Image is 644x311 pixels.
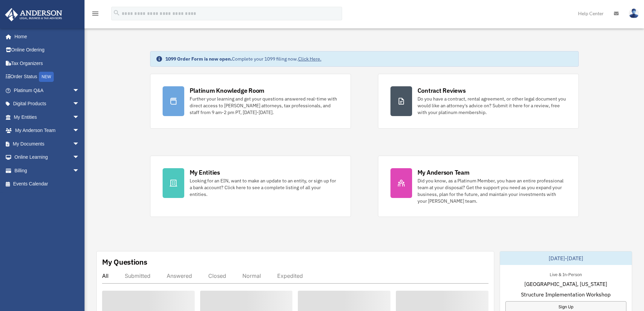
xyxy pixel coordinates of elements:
[208,272,226,279] div: Closed
[5,124,90,137] a: My Anderson Teamarrow_drop_down
[5,137,90,151] a: My Documentsarrow_drop_down
[5,164,90,177] a: Billingarrow_drop_down
[3,8,64,21] img: Anderson Advisors Platinum Portal
[524,280,607,288] span: [GEOGRAPHIC_DATA], [US_STATE]
[378,156,579,217] a: My Anderson Team Did you know, as a Platinum Member, you have an entire professional team at your...
[242,272,261,279] div: Normal
[418,177,566,204] div: Did you know, as a Platinum Member, you have an entire professional team at your disposal? Get th...
[5,30,86,43] a: Home
[73,137,86,151] span: arrow_drop_down
[629,8,639,18] img: User Pic
[5,57,90,70] a: Tax Organizers
[73,124,86,138] span: arrow_drop_down
[5,110,90,124] a: My Entitiesarrow_drop_down
[418,86,466,95] div: Contract Reviews
[190,177,338,198] div: Looking for an EIN, want to make an update to an entity, or sign up for a bank account? Click her...
[5,70,90,84] a: Order StatusNEW
[113,9,120,17] i: search
[73,110,86,124] span: arrow_drop_down
[5,177,90,191] a: Events Calendar
[190,86,265,95] div: Platinum Knowledge Room
[500,251,632,265] div: [DATE]-[DATE]
[418,168,470,177] div: My Anderson Team
[5,97,90,111] a: Digital Productsarrow_drop_down
[5,43,90,57] a: Online Ordering
[5,84,90,97] a: Platinum Q&Aarrow_drop_down
[521,290,611,298] span: Structure Implementation Workshop
[165,55,321,62] div: Complete your 1099 filing now.
[298,56,321,62] a: Click Here.
[73,151,86,164] span: arrow_drop_down
[418,95,566,116] div: Do you have a contract, rental agreement, or other legal document you would like an attorney's ad...
[125,272,150,279] div: Submitted
[190,168,220,177] div: My Entities
[39,72,54,82] div: NEW
[102,272,109,279] div: All
[150,156,351,217] a: My Entities Looking for an EIN, want to make an update to an entity, or sign up for a bank accoun...
[73,84,86,97] span: arrow_drop_down
[73,97,86,111] span: arrow_drop_down
[167,272,192,279] div: Answered
[150,74,351,129] a: Platinum Knowledge Room Further your learning and get your questions answered real-time with dire...
[5,151,90,164] a: Online Learningarrow_drop_down
[277,272,303,279] div: Expedited
[378,74,579,129] a: Contract Reviews Do you have a contract, rental agreement, or other legal document you would like...
[91,9,99,18] i: menu
[102,257,147,267] div: My Questions
[73,164,86,178] span: arrow_drop_down
[190,95,338,116] div: Further your learning and get your questions answered real-time with direct access to [PERSON_NAM...
[165,56,232,62] strong: 1099 Order Form is now open.
[91,12,99,18] a: menu
[544,270,587,277] div: Live & In-Person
